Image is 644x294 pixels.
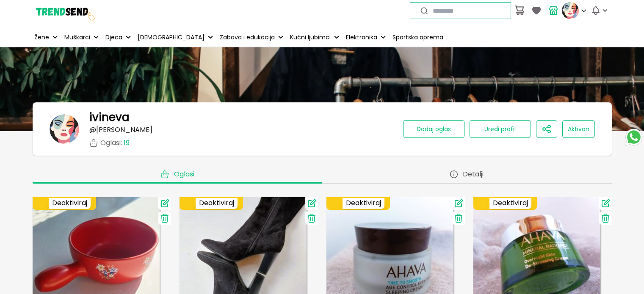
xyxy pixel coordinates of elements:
[470,120,531,138] button: Uredi profil
[562,2,579,19] img: profile picture
[50,114,79,144] img: banner
[89,111,129,124] h1: ivineva
[136,28,215,47] button: [DEMOGRAPHIC_DATA]
[218,28,285,47] button: Zabava i edukacija
[403,120,464,138] button: Dodaj oglas
[346,33,377,42] p: Elektronika
[174,170,194,179] span: Oglasi
[63,28,100,47] button: Muškarci
[104,28,133,47] button: Djeca
[64,33,90,42] p: Muškarci
[33,28,59,47] button: Žene
[417,125,451,133] span: Dodaj oglas
[391,28,445,47] a: Sportska oprema
[463,170,484,179] span: Detalji
[288,28,341,47] button: Kućni ljubimci
[124,138,130,148] span: 19
[89,126,152,134] p: @ [PERSON_NAME]
[100,139,130,147] p: Oglasi :
[34,33,49,42] p: Žene
[220,33,275,42] p: Zabava i edukacija
[105,33,122,42] p: Djeca
[290,33,331,42] p: Kućni ljubimci
[344,28,387,47] button: Elektronika
[138,33,205,42] p: [DEMOGRAPHIC_DATA]
[562,120,595,138] button: Aktivan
